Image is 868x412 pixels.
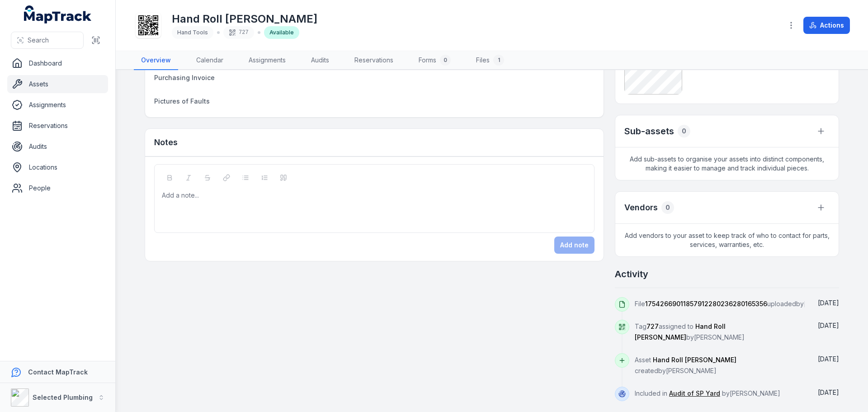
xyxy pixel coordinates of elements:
h2: Activity [615,268,648,280]
h3: Notes [154,136,178,149]
span: [DATE] [818,388,839,396]
span: Add vendors to your asset to keep track of who to contact for parts, services, warranties, etc. [615,224,839,256]
a: Audits [7,137,108,156]
span: [DATE] [818,299,839,307]
span: File uploaded by [PERSON_NAME] [635,300,854,308]
div: 0 [678,125,690,137]
div: 1 [493,55,504,66]
a: Files1 [469,51,511,70]
span: 17542669011857912280236280165356 [645,300,767,308]
time: 8/4/2025, 8:21:00 AM [818,322,839,329]
span: [DATE] [818,322,839,329]
span: Hand Roll [PERSON_NAME] [653,356,736,364]
a: People [7,179,108,197]
button: Actions [803,17,850,34]
a: Assignments [7,96,108,114]
span: Asset created by [PERSON_NAME] [635,356,736,374]
div: Available [264,26,299,39]
a: Locations [7,158,108,176]
time: 8/4/2025, 8:21:00 AM [818,388,839,396]
a: Reservations [347,51,401,70]
strong: Selected Plumbing [33,393,93,401]
div: 0 [440,55,451,66]
span: Included in by [PERSON_NAME] [635,389,780,397]
a: Assets [7,75,108,93]
time: 8/4/2025, 8:22:02 AM [818,299,839,307]
span: Search [28,36,49,45]
div: 0 [661,201,674,214]
a: Dashboard [7,54,108,72]
button: Search [11,32,84,49]
span: Add sub-assets to organise your assets into distinct components, making it easier to manage and t... [615,147,839,180]
span: [DATE] [818,355,839,363]
span: Purchasing Invoice [154,74,215,81]
span: 727 [646,322,659,330]
div: 727 [223,26,254,39]
a: Overview [134,51,178,70]
a: Calendar [189,51,231,70]
h3: Vendors [624,201,658,214]
span: Pictures of Faults [154,97,210,105]
h2: Sub-assets [624,125,674,137]
a: Forms0 [411,51,458,70]
span: Tag assigned to by [PERSON_NAME] [635,322,745,341]
a: Reservations [7,117,108,135]
strong: Contact MapTrack [28,368,88,376]
span: Hand Tools [177,29,208,36]
a: Audit of SP Yard [669,389,720,398]
time: 8/4/2025, 8:21:00 AM [818,355,839,363]
h1: Hand Roll [PERSON_NAME] [172,12,317,26]
a: Audits [304,51,336,70]
a: MapTrack [24,5,92,24]
a: Assignments [241,51,293,70]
